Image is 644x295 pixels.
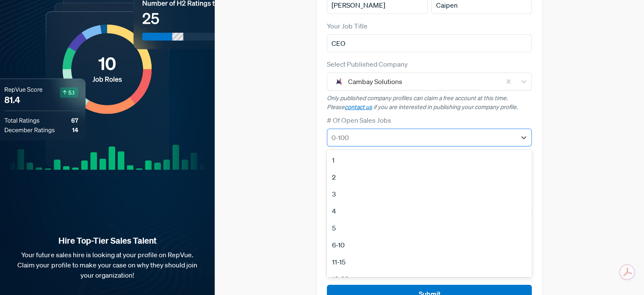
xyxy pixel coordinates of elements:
div: 11-15 [327,253,532,270]
div: 5 [327,219,532,236]
label: # Of Open Sales Jobs [327,115,391,125]
div: 3 [327,185,532,202]
div: 2 [327,169,532,185]
label: Your Job Title [327,21,368,31]
div: 16-20 [327,270,532,287]
div: 1 [327,152,532,169]
div: 6-10 [327,236,532,253]
img: Cambay Solutions [334,76,344,87]
strong: Hire Top-Tier Sales Talent [14,235,201,246]
a: contact us [345,103,372,111]
label: Select Published Company [327,59,408,69]
p: Your future sales hire is looking at your profile on RepVue. Claim your profile to make your case... [14,250,201,280]
div: 4 [327,202,532,219]
input: Title [327,34,532,52]
p: Only published company profiles can claim a free account at this time. Please if you are interest... [327,94,532,112]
